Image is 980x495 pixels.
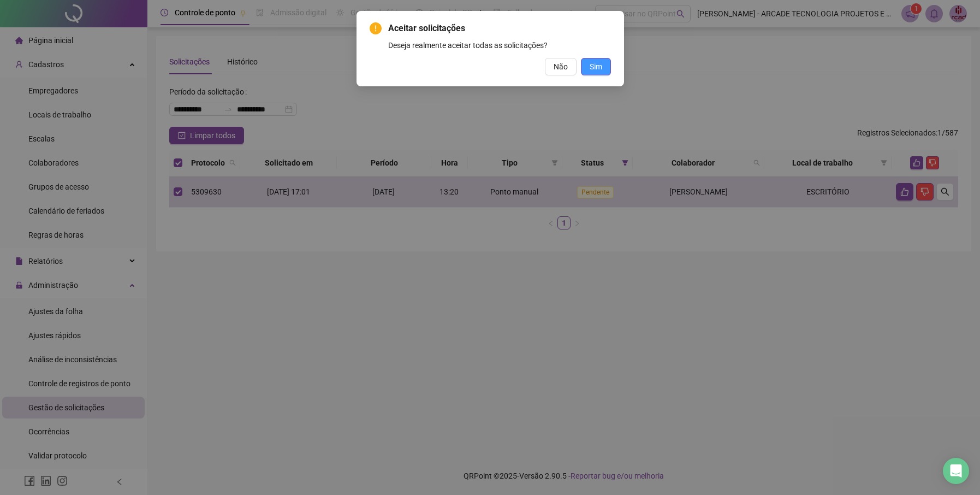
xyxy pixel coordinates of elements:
[370,22,382,34] span: exclamation-circle
[388,22,611,35] span: Aceitar solicitações
[545,58,577,75] button: Não
[943,458,969,484] div: Open Intercom Messenger
[554,61,568,73] span: Não
[388,39,611,51] div: Deseja realmente aceitar todas as solicitações?
[590,61,602,73] span: Sim
[581,58,611,75] button: Sim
